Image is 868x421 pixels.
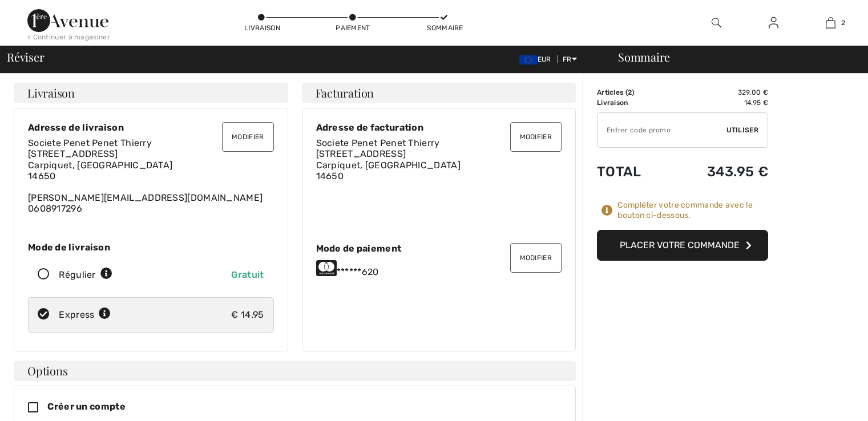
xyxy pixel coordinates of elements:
[826,16,835,30] img: Mon panier
[28,137,274,214] div: [PERSON_NAME][EMAIL_ADDRESS][DOMAIN_NAME] 0608917296
[244,23,278,33] div: Livraison
[669,87,768,98] td: 329.00 €
[316,122,562,133] div: Adresse de facturation
[802,16,858,30] a: 2
[59,268,112,282] div: Régulier
[519,55,556,63] span: EUR
[27,32,110,42] div: < Continuer à magasiner
[769,16,778,30] img: Mes infos
[47,401,126,412] span: Créer un compte
[597,87,669,98] td: Articles ( )
[841,18,845,28] span: 2
[617,200,768,221] div: Compléter votre commande avec le bouton ci-dessous.
[231,269,264,280] span: Gratuit
[519,55,538,64] img: Euro
[231,308,264,322] div: € 14.95
[563,55,577,63] span: FR
[760,16,788,30] a: Se connecter
[597,113,726,147] input: Code promo
[336,23,370,33] div: Paiement
[28,137,152,148] span: Societe Penet Penet Thierry
[510,243,562,273] button: Modifier
[28,242,274,253] div: Mode de livraison
[510,122,562,152] button: Modifier
[27,87,75,99] span: Livraison
[316,137,440,148] span: Societe Penet Penet Thierry
[14,361,576,381] h4: Options
[427,23,461,33] div: Sommaire
[59,308,111,322] div: Express
[604,51,861,63] div: Sommaire
[316,87,374,99] span: Facturation
[597,230,768,261] button: Placer votre commande
[712,16,721,30] img: recherche
[597,98,669,108] td: Livraison
[597,152,669,191] td: Total
[222,122,273,152] button: Modifier
[316,243,562,254] div: Mode de paiement
[316,148,461,181] span: [STREET_ADDRESS] Carpiquet, [GEOGRAPHIC_DATA] 14650
[28,148,172,181] span: [STREET_ADDRESS] Carpiquet, [GEOGRAPHIC_DATA] 14650
[7,51,44,63] span: Réviser
[726,125,758,135] span: Utiliser
[27,9,108,32] img: 1ère Avenue
[669,152,768,191] td: 343.95 €
[628,88,632,96] span: 2
[28,122,274,133] div: Adresse de livraison
[669,98,768,108] td: 14.95 €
